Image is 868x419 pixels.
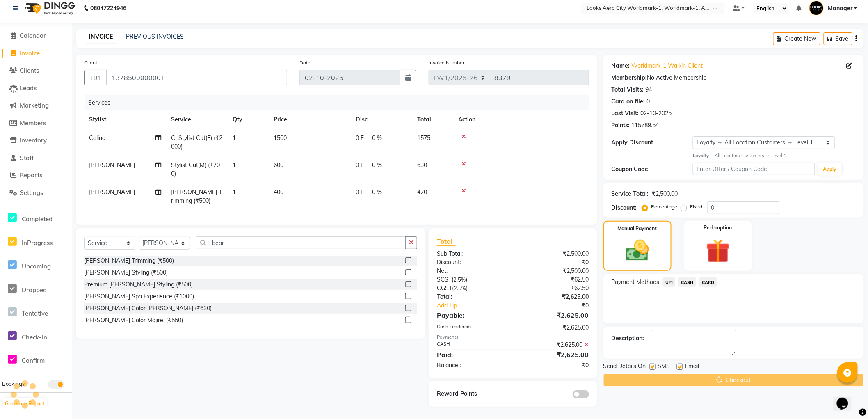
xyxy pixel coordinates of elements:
[84,280,193,289] div: Premium [PERSON_NAME] Styling (₹500)
[356,134,364,142] span: 0 F
[513,361,595,370] div: ₹0
[834,386,860,411] iframe: chat widget
[228,110,269,129] th: Qty
[619,237,656,264] img: _cash.svg
[513,258,595,267] div: ₹0
[233,161,236,169] span: 1
[612,204,637,212] div: Discount:
[22,357,45,364] span: Confirm
[84,59,97,66] label: Client
[693,153,715,158] strong: Loyalty →
[431,267,513,275] div: Net:
[652,190,678,198] div: ₹2,500.00
[367,161,369,169] span: |
[431,361,513,370] div: Balance :
[106,70,287,85] input: Search by Name/Mobile/Email/Code
[274,161,283,169] span: 600
[612,121,630,130] div: Points:
[2,380,25,387] span: Bookings
[527,301,595,310] div: ₹0
[84,304,212,313] div: [PERSON_NAME] Color [PERSON_NAME] (₹630)
[20,136,47,144] span: Inventory
[431,284,513,293] div: ( )
[693,163,815,175] input: Enter Offer / Coupon Code
[513,323,595,332] div: ₹2,625.00
[372,188,382,197] span: 0 %
[20,119,46,127] span: Members
[513,250,595,258] div: ₹2,500.00
[417,161,427,169] span: 630
[651,203,678,211] label: Percentage
[2,49,70,58] a: Invoice
[699,236,738,266] img: _gift.svg
[126,33,184,40] a: PREVIOUS INVOICES
[603,362,646,372] span: Send Details On
[618,225,657,232] label: Manual Payment
[612,97,645,106] div: Card on file:
[417,188,427,196] span: 420
[372,161,382,169] span: 0 %
[647,97,650,106] div: 0
[417,134,430,142] span: 1575
[274,134,287,142] span: 1500
[612,138,693,147] div: Apply Discount
[513,350,595,359] div: ₹2,625.00
[431,301,527,310] a: Add Tip
[513,284,595,293] div: ₹62.50
[431,250,513,258] div: Sub Total:
[612,109,639,118] div: Last Visit:
[2,101,70,110] a: Marketing
[84,70,107,85] button: +91
[84,268,168,277] div: [PERSON_NAME] Styling (₹500)
[171,188,222,204] span: [PERSON_NAME] Trimming (₹500)
[372,134,382,142] span: 0 %
[20,66,39,74] span: Clients
[437,334,589,341] div: Payments
[699,277,717,287] span: CARD
[20,101,49,109] span: Marketing
[20,32,46,39] span: Calendar
[20,49,40,57] span: Invoice
[641,109,672,118] div: 02-10-2025
[824,32,852,45] button: Save
[431,389,513,398] div: Reward Points
[437,284,452,292] span: CGST
[22,333,47,341] span: Check-In
[351,110,412,129] th: Disc
[171,134,222,150] span: Cr.Stylist Cut(F) (₹2000)
[2,153,70,163] a: Staff
[84,110,166,129] th: Stylist
[86,30,116,44] a: INVOICE
[663,277,676,287] span: UPI
[22,309,48,317] span: Tentative
[85,95,595,110] div: Services
[632,62,703,70] a: Worldmark-1 Walkin Client
[704,224,732,231] label: Redemption
[437,276,452,283] span: SGST
[89,134,105,142] span: Celina
[299,59,311,66] label: Date
[274,188,283,196] span: 400
[84,292,194,301] div: [PERSON_NAME] Spa Experience (₹1000)
[513,293,595,301] div: ₹2,625.00
[22,239,53,247] span: InProgress
[690,203,703,211] label: Fixed
[431,293,513,301] div: Total:
[22,286,47,294] span: Dropped
[612,73,647,82] div: Membership:
[612,334,644,343] div: Description:
[367,188,369,197] span: |
[233,134,236,142] span: 1
[22,215,53,223] span: Completed
[612,85,644,94] div: Total Visits:
[612,73,856,82] div: No Active Membership
[2,136,70,145] a: Inventory
[773,32,820,45] button: Create New
[89,161,135,169] span: [PERSON_NAME]
[431,341,513,349] div: CASH
[269,110,351,129] th: Price
[453,276,466,283] span: 2.5%
[828,4,852,13] span: Manager
[84,316,183,325] div: [PERSON_NAME] Color Majirel (₹550)
[612,165,693,174] div: Coupon Code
